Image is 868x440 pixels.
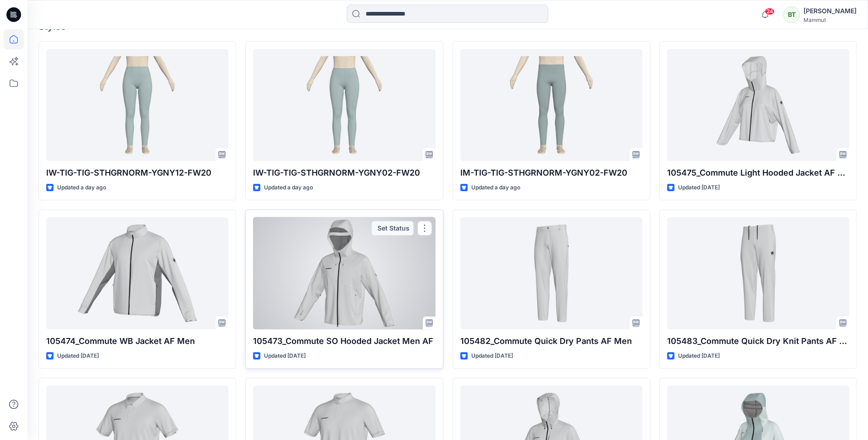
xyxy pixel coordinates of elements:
div: Mammut [803,16,857,23]
a: 105474_Commute WB Jacket AF Men [46,217,228,329]
div: BT [783,6,800,23]
p: 105482_Commute Quick Dry Pants AF Men [460,335,642,348]
p: 105475_Commute Light Hooded Jacket AF Women [667,166,849,179]
p: IW-TIG-TIG-STHGRNORM-YGNY12-FW20 [46,166,228,179]
a: 105475_Commute Light Hooded Jacket AF Women [667,49,849,161]
a: IW-TIG-TIG-STHGRNORM-YGNY02-FW20 [253,49,435,161]
p: Updated [DATE] [264,351,306,361]
p: Updated [DATE] [678,183,720,193]
div: [PERSON_NAME] [803,5,857,16]
a: 105473_Commute SO Hooded Jacket Men AF [253,217,435,329]
p: Updated [DATE] [471,351,513,361]
a: 105482_Commute Quick Dry Pants AF Men [460,217,642,329]
p: Updated [DATE] [678,351,720,361]
p: IM-TIG-TIG-STHGRNORM-YGNY02-FW20 [460,166,642,179]
p: Updated a day ago [471,183,520,193]
a: 105483_Commute Quick Dry Knit Pants AF Men [667,217,849,329]
p: Updated a day ago [264,183,313,193]
p: Updated [DATE] [57,351,99,361]
p: IW-TIG-TIG-STHGRNORM-YGNY02-FW20 [253,166,435,179]
a: IW-TIG-TIG-STHGRNORM-YGNY12-FW20 [46,49,228,161]
a: IM-TIG-TIG-STHGRNORM-YGNY02-FW20 [460,49,642,161]
p: 105483_Commute Quick Dry Knit Pants AF Men [667,335,849,348]
p: Updated a day ago [57,183,106,193]
span: 24 [765,8,775,15]
p: 105473_Commute SO Hooded Jacket Men AF [253,335,435,348]
p: 105474_Commute WB Jacket AF Men [46,335,228,348]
